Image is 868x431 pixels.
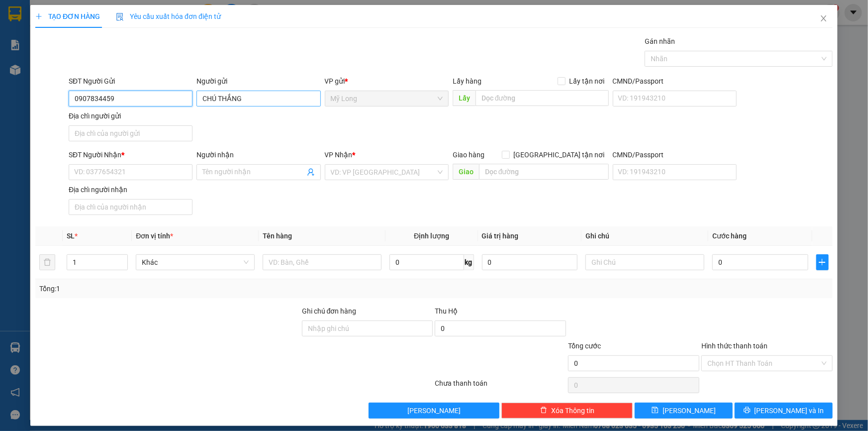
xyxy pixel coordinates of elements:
div: Người nhận [196,149,320,160]
span: Thu Hộ [435,307,458,315]
span: Giá trị hàng [482,232,519,240]
span: Nhận: [116,8,140,19]
span: Tên hàng [263,232,292,240]
span: VP Nhận [325,151,353,159]
span: Cước hàng [712,232,747,240]
span: Giao [453,164,479,180]
span: delete [540,407,547,415]
input: 0 [482,254,578,270]
label: Hình thức thanh toán [701,342,768,350]
span: Xóa Thông tin [551,405,594,416]
input: Ghi chú đơn hàng [302,321,433,336]
div: Địa chỉ người nhận [69,184,193,195]
span: kg [464,254,474,270]
span: [PERSON_NAME] và In [755,405,824,416]
span: save [652,407,659,415]
div: Người gửi [196,76,320,87]
span: Khác [142,255,249,270]
div: [PERSON_NAME] [116,31,217,43]
span: Lấy hàng [453,77,482,85]
div: [PERSON_NAME] [8,20,109,32]
button: printer[PERSON_NAME] và In [735,403,833,419]
span: Định lượng [414,232,449,240]
span: SL [67,232,75,240]
input: Dọc đường [476,90,609,106]
input: Địa chỉ của người gửi [69,125,193,141]
div: [GEOGRAPHIC_DATA] [116,8,217,31]
input: Ghi Chú [585,254,704,270]
span: Giao hàng [453,151,484,159]
input: Địa chỉ của người nhận [69,199,193,215]
span: Tổng cước [568,342,601,350]
span: printer [744,407,751,415]
div: TỔ 9 ẤP MỸ LONG 1 [GEOGRAPHIC_DATA] [8,46,109,70]
button: [PERSON_NAME] [369,403,500,419]
div: SĐT Người Nhận [69,149,193,160]
div: CMND/Passport [613,76,737,87]
span: Lấy tận nơi [566,76,609,87]
span: TẠO ĐƠN HÀNG [35,12,100,20]
div: Tổng: 1 [39,283,335,294]
button: plus [816,254,829,270]
input: VD: Bàn, Ghế [263,254,382,270]
span: [GEOGRAPHIC_DATA] tận nơi [510,149,609,160]
span: Mỹ Long [331,91,443,106]
span: user-add [307,168,315,176]
span: [PERSON_NAME] [407,405,461,416]
img: icon [116,13,124,21]
div: Địa chỉ người gửi [69,110,193,121]
button: Close [810,5,838,33]
span: Gửi: [8,9,24,20]
div: Chưa thanh toán [434,378,568,395]
div: 0889390946 [8,32,109,46]
span: Đơn vị tính [136,232,173,240]
div: SĐT Người Gửi [69,76,193,87]
span: close [820,14,828,22]
label: Gán nhãn [645,37,675,45]
span: Lấy [453,90,476,106]
span: plus [35,13,42,20]
span: plus [817,258,828,266]
input: Dọc đường [479,164,609,180]
th: Ghi chú [581,226,708,246]
span: Yêu cầu xuất hóa đơn điện tử [116,12,221,20]
button: deleteXóa Thông tin [501,403,633,419]
button: save[PERSON_NAME] [635,403,733,419]
label: Ghi chú đơn hàng [302,307,357,315]
div: CMND/Passport [613,149,737,160]
div: VP gửi [325,76,449,87]
div: 0934186786 [116,43,217,57]
div: Mỹ Long [8,8,109,20]
span: [PERSON_NAME] [663,405,716,416]
button: delete [39,254,55,270]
